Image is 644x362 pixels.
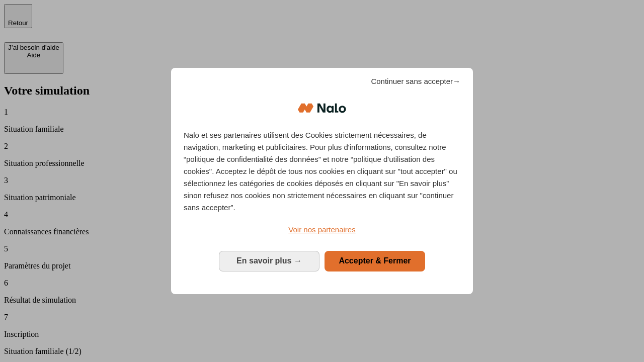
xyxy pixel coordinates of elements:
button: En savoir plus: Configurer vos consentements [219,251,319,271]
span: Voir nos partenaires [288,225,355,234]
span: En savoir plus → [236,256,302,265]
a: Voir nos partenaires [184,224,460,236]
span: Continuer sans accepter→ [371,75,460,87]
span: Accepter & Fermer [339,256,411,265]
div: Bienvenue chez Nalo Gestion du consentement [171,68,473,294]
button: Accepter & Fermer: Accepter notre traitement des données et fermer [325,251,425,271]
p: Nalo et ses partenaires utilisent des Cookies strictement nécessaires, de navigation, marketing e... [184,129,460,214]
img: Logo [298,93,346,123]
